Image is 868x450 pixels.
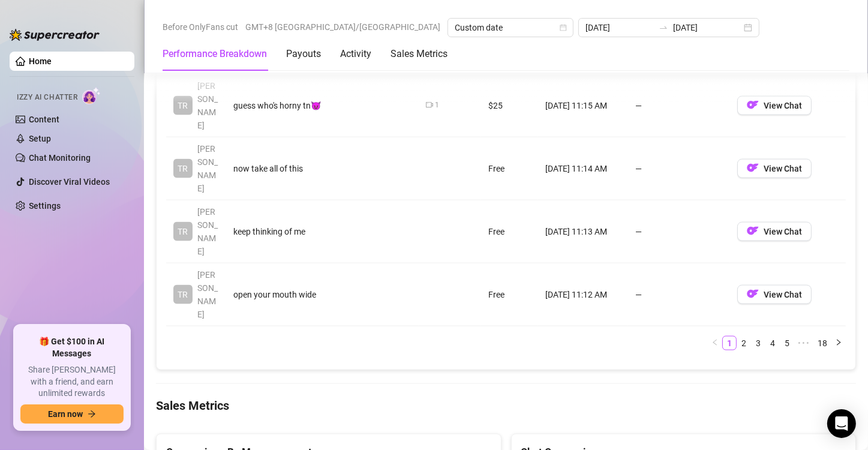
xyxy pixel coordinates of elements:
div: Open Intercom Messenger [827,409,856,438]
span: [PERSON_NAME] [197,270,218,319]
span: 🎁 Get $100 in AI Messages [20,336,124,359]
li: Next Page [831,336,846,350]
input: End date [673,21,741,34]
span: TR [178,288,188,301]
div: open your mouth wide [233,288,412,301]
span: View Chat [764,164,802,173]
a: 4 [766,337,779,350]
span: to [659,23,668,32]
span: TR [178,99,188,112]
span: Custom date [455,19,566,37]
li: 1 [722,336,737,350]
img: OF [747,99,759,111]
a: Home [29,56,52,66]
a: OFView Chat [737,103,812,113]
span: View Chat [764,101,802,110]
div: Activity [340,47,371,61]
span: TR [178,225,188,238]
a: 3 [752,337,765,350]
span: Earn now [48,409,83,419]
a: Chat Monitoring [29,153,91,163]
a: 18 [814,337,831,350]
a: OFView Chat [737,166,812,176]
button: right [831,336,846,350]
a: OFView Chat [737,292,812,302]
span: GMT+8 [GEOGRAPHIC_DATA]/[GEOGRAPHIC_DATA] [245,18,440,36]
span: arrow-right [88,410,96,418]
td: [DATE] 11:14 AM [538,137,628,200]
li: Previous Page [708,336,722,350]
span: View Chat [764,227,802,236]
div: guess who's horny tn😈 [233,99,412,112]
button: left [708,336,722,350]
span: video-camera [426,101,433,109]
img: OF [747,225,759,237]
span: TR [178,162,188,175]
div: 1 [435,100,439,111]
span: Share [PERSON_NAME] with a friend, and earn unlimited rewards [20,364,124,400]
span: right [835,339,842,346]
span: calendar [560,24,567,31]
li: 5 [780,336,794,350]
span: Izzy AI Chatter [17,92,77,103]
li: 3 [751,336,765,350]
div: now take all of this [233,162,412,175]
button: OFView Chat [737,159,812,178]
td: — [628,263,730,326]
div: Performance Breakdown [163,47,267,61]
img: OF [747,288,759,300]
button: OFView Chat [737,222,812,241]
td: [DATE] 11:13 AM [538,200,628,263]
img: logo-BBDzfeDw.svg [10,29,100,41]
td: $25 [481,74,538,137]
a: 5 [780,337,794,350]
span: left [711,339,719,346]
li: Next 5 Pages [794,336,813,350]
span: [PERSON_NAME] [197,207,218,256]
td: Free [481,137,538,200]
img: OF [747,162,759,174]
a: 1 [723,337,736,350]
td: [DATE] 11:12 AM [538,263,628,326]
div: Payouts [286,47,321,61]
li: 18 [813,336,831,350]
button: OFView Chat [737,96,812,115]
span: Before OnlyFans cut [163,18,238,36]
div: keep thinking of me [233,225,412,238]
input: Start date [585,21,654,34]
td: — [628,137,730,200]
h4: Sales Metrics [156,397,856,414]
span: View Chat [764,290,802,299]
a: Content [29,115,59,124]
a: OFView Chat [737,229,812,239]
span: [PERSON_NAME] [197,144,218,193]
span: swap-right [659,23,668,32]
a: 2 [737,337,750,350]
td: — [628,200,730,263]
span: ••• [794,336,813,350]
td: — [628,74,730,137]
a: Setup [29,134,51,143]
img: AI Chatter [82,87,101,104]
div: Sales Metrics [391,47,447,61]
button: Earn nowarrow-right [20,404,124,424]
td: Free [481,263,538,326]
span: [PERSON_NAME] [197,81,218,130]
li: 2 [737,336,751,350]
a: Settings [29,201,61,211]
td: Free [481,200,538,263]
li: 4 [765,336,780,350]
button: OFView Chat [737,285,812,304]
a: Discover Viral Videos [29,177,110,187]
td: [DATE] 11:15 AM [538,74,628,137]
